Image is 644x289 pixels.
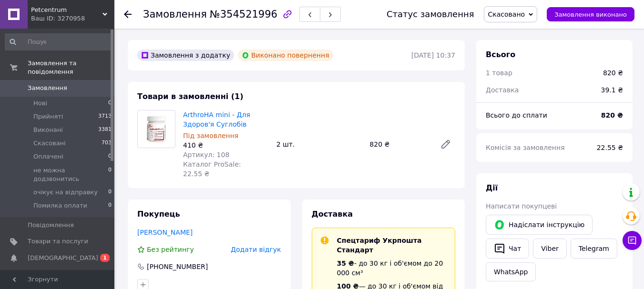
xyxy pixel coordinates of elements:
[137,229,193,236] a: [PERSON_NAME]
[337,259,354,267] span: 35 ₴
[488,10,525,18] span: Скасовано
[486,50,515,59] span: Всього
[108,152,112,161] span: 0
[28,237,88,246] span: Товари та послуги
[571,239,617,259] a: Telegram
[601,111,623,119] b: 820 ₴
[183,111,250,128] a: ArthroHA mini - Для Здоров'я Суглобів
[108,188,112,197] span: 0
[486,215,593,235] button: Надіслати інструкцію
[108,99,112,108] span: 0
[486,86,519,94] span: Доставка
[312,209,353,219] span: Доставка
[137,92,244,101] span: Товари в замовленні (1)
[108,166,112,183] span: 0
[623,231,642,250] button: Чат з покупцем
[231,246,281,253] span: Додати відгук
[595,80,629,100] div: 39.1 ₴
[436,135,455,154] a: Редагувати
[486,183,498,192] span: Дії
[183,140,269,150] div: 410 ₴
[210,9,277,20] span: №354521996
[183,132,238,140] span: Під замовлення
[33,188,98,197] span: очікує на відправку
[31,6,102,14] span: Petcentrum
[547,7,634,21] button: Замовлення виконано
[33,126,63,134] span: Виконані
[108,201,112,210] span: 0
[486,144,565,151] span: Комісія за замовлення
[597,144,623,151] span: 22.55 ₴
[28,59,114,76] span: Замовлення та повідомлення
[124,10,132,19] div: Повернутися назад
[33,139,66,148] span: Скасовані
[102,139,112,148] span: 703
[98,112,112,121] span: 3713
[486,262,536,281] a: WhatsApp
[147,246,194,253] span: Без рейтингу
[486,239,529,259] button: Чат
[366,138,432,151] div: 820 ₴
[33,201,87,210] span: Помилка оплати
[238,50,333,61] div: Виконано повернення
[273,138,366,151] div: 2 шт.
[603,68,623,78] div: 820 ₴
[31,14,114,23] div: Ваш ID: 3270958
[28,84,67,92] span: Замовлення
[486,111,547,119] span: Всього до сплати
[486,202,557,210] span: Написати покупцеві
[5,33,112,50] input: Пошук
[33,152,63,161] span: Оплачені
[143,9,207,20] span: Замовлення
[137,209,180,219] span: Покупець
[337,237,422,254] span: Спецтариф Укрпошта Стандарт
[337,259,448,278] div: - до 30 кг і об'ємом до 20 000 см³
[137,50,234,61] div: Замовлення з додатку
[486,69,512,77] span: 1 товар
[387,10,474,19] div: Статус замовлення
[183,160,241,178] span: Каталог ProSale: 22.55 ₴
[533,239,566,259] a: Viber
[411,51,455,59] time: [DATE] 10:37
[33,112,63,121] span: Прийняті
[146,262,209,271] div: [PHONE_NUMBER]
[33,166,108,183] span: не можна додзвонитись
[183,151,229,159] span: Артикул: 108
[28,221,74,229] span: Повідомлення
[98,126,112,134] span: 3381
[33,99,47,108] span: Нові
[554,11,627,18] span: Замовлення виконано
[28,254,98,262] span: [DEMOGRAPHIC_DATA]
[138,115,175,143] img: ArthroHA mini - Для Здоров'я Суглобів
[100,254,110,262] span: 1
